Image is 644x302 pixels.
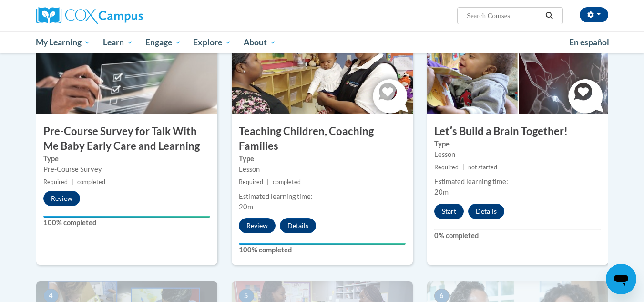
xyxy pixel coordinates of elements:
[36,7,217,24] a: Cox Campus
[43,191,80,206] button: Review
[232,18,413,114] img: Course Image
[145,37,181,48] span: Engage
[280,218,316,233] button: Details
[434,139,601,149] label: Type
[187,31,237,53] a: Explore
[239,243,406,245] div: Your progress
[434,164,459,171] span: Required
[77,178,105,186] span: completed
[36,7,143,24] img: Cox Campus
[239,164,406,175] div: Lesson
[434,188,449,196] span: 20m
[36,124,217,154] h3: Pre-Course Survey for Talk With Me Baby Early Care and Learning
[239,245,406,255] label: 100% completed
[434,149,601,160] div: Lesson
[139,31,187,53] a: Engage
[22,31,623,53] div: Main menu
[103,37,133,48] span: Learn
[43,178,68,186] span: Required
[43,164,210,175] div: Pre-Course Survey
[43,154,210,164] label: Type
[563,32,615,52] a: En español
[97,31,139,53] a: Learn
[244,37,276,48] span: About
[239,218,276,233] button: Review
[237,31,282,53] a: About
[267,178,269,186] span: |
[434,177,601,187] div: Estimated learning time:
[542,10,556,21] button: Search
[239,203,253,211] span: 20m
[72,178,73,186] span: |
[580,7,608,22] button: Account Settings
[606,264,636,294] iframe: Button to launch messaging window
[30,31,97,53] a: My Learning
[36,18,217,114] img: Course Image
[43,216,210,218] div: Your progress
[43,218,210,228] label: 100% completed
[36,37,91,48] span: My Learning
[569,37,609,47] span: En español
[462,164,464,171] span: |
[232,124,413,154] h3: Teaching Children, Coaching Families
[427,18,608,114] img: Course Image
[466,10,542,21] input: Search Courses
[239,154,406,164] label: Type
[273,178,301,186] span: completed
[427,124,608,139] h3: Letʹs Build a Brain Together!
[239,178,263,186] span: Required
[468,164,497,171] span: not started
[239,191,406,202] div: Estimated learning time:
[434,204,464,219] button: Start
[468,204,504,219] button: Details
[434,230,601,241] label: 0% completed
[193,37,231,48] span: Explore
